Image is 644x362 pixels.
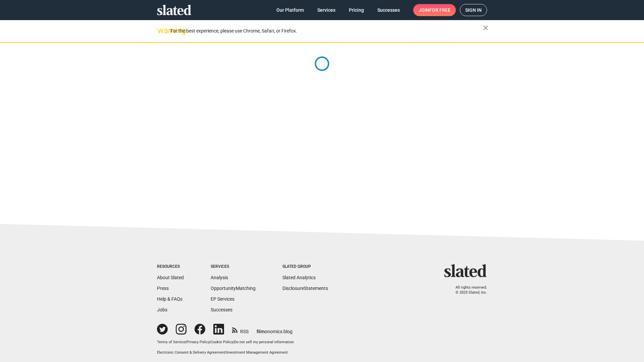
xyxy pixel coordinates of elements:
[157,350,225,355] a: Electronic Consent & Delivery Agreement
[343,4,369,16] a: Pricing
[211,340,233,344] a: Cookie Policy
[211,307,232,312] a: Successes
[312,4,341,16] a: Services
[413,4,456,16] a: Joinfor free
[211,296,234,302] a: EP Services
[157,296,182,302] a: Help & FAQs
[234,340,294,345] button: Do not sell my personal information
[372,4,405,16] a: Successes
[257,329,265,334] span: film
[210,340,211,344] span: |
[225,350,226,355] span: |
[157,275,184,280] a: About Slated
[211,275,228,280] a: Analysis
[257,323,292,335] a: filmonomics blog
[460,4,487,16] a: Sign in
[282,264,328,269] div: Slated Group
[271,4,309,16] a: Our Platform
[226,350,288,355] a: Investment Management Agreement
[157,307,167,312] a: Jobs
[282,286,328,291] a: DisclosureStatements
[448,285,487,295] p: All rights reserved. © 2025 Slated, Inc.
[157,340,185,344] a: Terms of Service
[282,275,316,280] a: Slated Analytics
[185,340,186,344] span: |
[233,340,234,344] span: |
[349,4,364,16] span: Pricing
[157,264,184,269] div: Resources
[211,264,256,269] div: Services
[482,24,490,32] mat-icon: close
[232,324,249,335] a: RSS
[317,4,335,16] span: Services
[276,4,304,16] span: Our Platform
[186,340,210,344] a: Privacy Policy
[419,4,450,16] span: Join
[158,26,166,35] mat-icon: warning
[377,4,400,16] span: Successes
[465,4,482,16] span: Sign in
[211,286,256,291] a: OpportunityMatching
[157,286,169,291] a: Press
[429,4,450,16] span: for free
[170,26,483,36] div: For the best experience, please use Chrome, Safari, or Firefox.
